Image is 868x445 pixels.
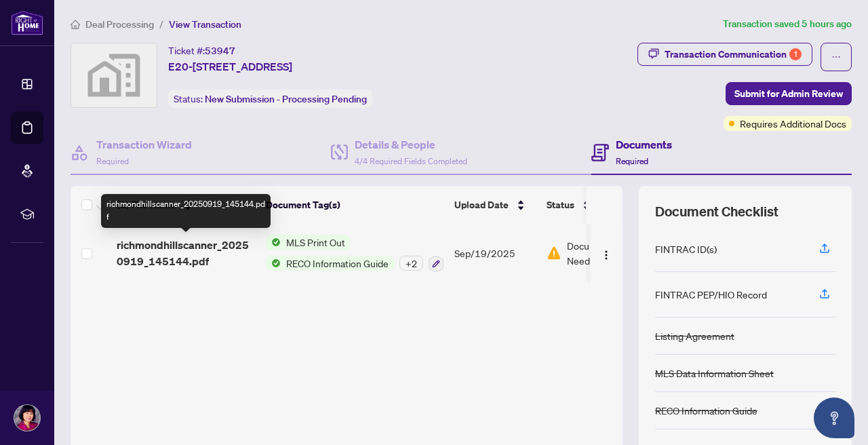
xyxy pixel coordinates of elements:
[655,366,774,381] div: MLS Data Information Sheet
[637,43,812,66] button: Transaction Communication1
[169,18,241,31] span: View Transaction
[159,16,163,32] li: /
[449,186,541,224] th: Upload Date
[655,328,734,343] div: Listing Agreement
[355,156,467,166] span: 4/4 Required Fields Completed
[168,43,235,58] div: Ticket #:
[14,405,40,431] img: Profile Icon
[205,93,367,105] span: New Submission - Processing Pending
[266,256,281,271] img: Status Icon
[454,197,509,212] span: Upload Date
[740,116,846,131] span: Requires Additional Docs
[260,186,449,224] th: Document Tag(s)
[168,58,292,75] span: E20-[STREET_ADDRESS]
[355,136,467,153] h4: Details & People
[726,82,852,105] button: Submit for Admin Review
[111,186,260,224] th: (1) File Name
[595,242,617,264] button: Logo
[655,287,767,302] div: FINTRAC PEP/HIO Record
[96,136,192,153] h4: Transaction Wizard
[101,194,271,228] div: richmondhillscanner_20250919_145144.pdf
[831,52,841,62] span: ellipsis
[281,235,351,250] span: MLS Print Out
[205,45,235,57] span: 53947
[655,403,757,418] div: RECO Information Guide
[567,238,637,268] span: Document Needs Work
[547,246,561,260] img: Document Status
[541,186,656,224] th: Status
[449,224,541,282] td: Sep/19/2025
[655,241,717,256] div: FINTRAC ID(s)
[665,43,802,65] div: Transaction Communication
[789,48,802,60] div: 1
[655,202,778,221] span: Document Checklist
[723,16,852,32] article: Transaction saved 5 hours ago
[266,235,281,250] img: Status Icon
[281,256,394,271] span: RECO Information Guide
[266,235,443,271] button: Status IconMLS Print OutStatus IconRECO Information Guide+2
[616,156,648,166] span: Required
[11,10,43,35] img: logo
[547,197,574,212] span: Status
[71,20,80,29] span: home
[399,256,423,271] div: + 2
[814,398,854,438] button: Open asap
[616,136,672,153] h4: Documents
[71,43,157,107] img: svg%3e
[85,18,154,31] span: Deal Processing
[601,250,612,260] img: Logo
[168,90,372,108] div: Status:
[734,83,843,104] span: Submit for Admin Review
[117,237,255,269] span: richmondhillscanner_20250919_145144.pdf
[96,156,129,166] span: Required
